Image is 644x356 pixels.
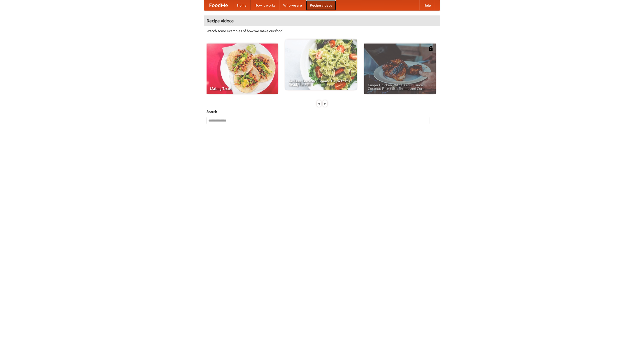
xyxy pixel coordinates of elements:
div: « [317,100,321,107]
span: An Easy, Summery Tomato Pasta That's Ready for Fall [289,79,353,86]
span: Making Tacos [210,87,274,90]
a: Recipe videos [306,0,336,10]
a: Help [419,0,435,10]
h4: Recipe videos [204,16,440,26]
a: Making Tacos [207,44,278,94]
h5: Search [207,109,437,114]
p: Watch some examples of how we make our food! [207,28,437,33]
div: » [323,100,327,107]
a: FoodMe [204,0,233,10]
a: Who we are [279,0,306,10]
a: An Easy, Summery Tomato Pasta That's Ready for Fall [285,39,357,90]
img: 483408.png [428,46,433,51]
a: How it works [251,0,279,10]
a: Home [233,0,251,10]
